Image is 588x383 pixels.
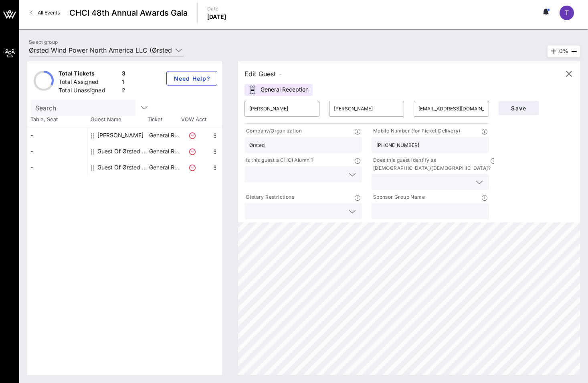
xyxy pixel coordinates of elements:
[148,127,180,143] p: General R…
[97,143,148,159] div: Guest Of Ørsted Wind Power North America LLC
[59,86,119,96] div: Total Unassigned
[59,78,119,88] div: Total Assigned
[244,68,282,79] div: Edit Guest
[27,116,87,124] span: Table, Seat
[244,84,313,96] div: General Reception
[180,116,208,124] span: VOW Acct
[207,13,226,21] p: [DATE]
[249,102,315,115] input: First Name*
[122,69,125,79] div: 3
[372,193,425,202] p: Sponsor Group Name
[279,71,282,77] span: -
[26,6,65,19] a: All Events
[548,45,580,57] div: 0%
[59,69,119,79] div: Total Tickets
[499,101,539,115] button: Save
[29,39,58,45] label: Select group
[334,102,399,115] input: Last Name*
[122,86,125,96] div: 2
[38,10,60,16] span: All Events
[148,143,180,159] p: General R…
[207,5,226,13] p: Date
[97,127,143,143] div: Katherine Lee
[173,75,210,82] span: Need Help?
[565,9,569,17] span: T
[166,71,217,86] button: Need Help?
[148,159,180,175] p: General R…
[372,127,461,135] p: Mobile Number (for Ticket Delivery)
[505,105,532,112] span: Save
[148,116,180,124] span: Ticket
[27,143,87,159] div: -
[418,102,484,115] input: Email*
[27,127,87,143] div: -
[244,193,294,202] p: Dietary Restrictions
[87,116,148,124] span: Guest Name
[122,78,125,88] div: 1
[560,6,574,20] div: T
[27,159,87,175] div: -
[69,7,188,19] span: CHCI 48th Annual Awards Gala
[244,156,313,165] p: Is this guest a CHCI Alumni?
[97,159,148,175] div: Guest Of Ørsted Wind Power North America LLC
[244,127,302,135] p: Company/Organization
[372,156,491,172] p: Does this guest identify as [DEMOGRAPHIC_DATA]/[DEMOGRAPHIC_DATA]?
